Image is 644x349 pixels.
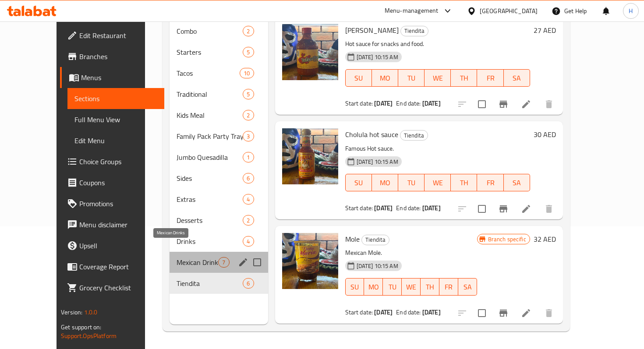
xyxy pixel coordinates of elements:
span: WE [428,176,447,189]
span: SU [349,281,361,293]
span: SU [349,72,368,85]
span: [DATE] 10:15 AM [353,262,402,270]
span: Promotions [79,198,157,209]
span: Tiendita [401,26,428,36]
a: Edit Menu [67,130,164,151]
button: delete [538,94,559,115]
span: Edit Restaurant [79,30,157,41]
h6: 27 AED [534,24,556,36]
span: Kids Meal [177,110,243,120]
b: [DATE] [422,307,441,318]
p: Hot sauce for snacks and food. [345,39,530,49]
span: SA [507,72,527,85]
span: Mole [345,233,360,246]
span: Branches [79,51,157,62]
span: Start date: [345,307,373,318]
a: Edit Restaurant [60,25,164,46]
span: End date: [396,202,421,214]
button: WE [402,278,421,296]
span: 5 [243,90,253,99]
span: Traditional [177,89,243,99]
button: delete [538,198,559,219]
div: Tacos10 [170,63,268,84]
a: Menu disclaimer [60,214,164,235]
button: FR [477,174,503,191]
div: items [243,236,254,247]
span: End date: [396,98,421,109]
span: H [629,6,633,16]
span: 7 [219,258,229,267]
span: 2 [243,216,253,225]
span: Sections [74,93,157,104]
span: Get support on: [61,321,101,333]
span: FR [481,72,500,85]
span: Drinks [177,236,243,247]
span: TU [386,281,398,293]
span: Family Pack Party Trays [177,131,243,141]
img: Mole [282,233,338,289]
button: MO [364,278,383,296]
b: [DATE] [422,98,441,109]
b: [DATE] [374,202,393,214]
button: TU [398,174,425,191]
button: FR [477,69,503,87]
span: 6 [243,279,253,288]
span: Branch specific [485,235,530,243]
span: TU [402,176,421,189]
span: Select to update [473,95,491,113]
div: items [243,215,254,226]
button: TU [398,69,425,87]
div: Traditional5 [170,84,268,105]
div: Desserts [177,215,243,226]
button: WE [425,69,451,87]
a: Edit menu item [521,308,531,318]
span: End date: [396,307,421,318]
span: Tiendita [400,130,428,141]
span: Full Menu View [74,114,157,125]
button: Branch-specific-item [493,198,514,219]
span: [PERSON_NAME] [345,24,399,37]
div: items [243,173,254,183]
button: TH [421,278,439,296]
button: MO [372,69,398,87]
span: SA [507,176,527,189]
div: items [243,89,254,99]
h6: 32 AED [534,233,556,245]
a: Choice Groups [60,151,164,172]
a: Menus [60,67,164,88]
button: SU [345,278,364,296]
div: Family Pack Party Trays3 [170,126,268,147]
div: Tiendita [361,235,389,245]
div: Starters5 [170,42,268,63]
div: Tacos [177,68,240,78]
button: TU [383,278,402,296]
div: Desserts2 [170,210,268,231]
b: [DATE] [374,98,393,109]
div: Drinks4 [170,231,268,252]
button: Branch-specific-item [493,94,514,115]
div: items [243,131,254,141]
div: items [243,47,254,57]
span: Menu disclaimer [79,219,157,230]
span: Start date: [345,202,373,214]
span: Sides [177,173,243,183]
button: TH [451,69,477,87]
button: TH [451,174,477,191]
div: Extras4 [170,189,268,210]
span: 1 [243,153,253,162]
span: FR [481,176,500,189]
span: Select to update [473,200,491,218]
span: MO [375,176,395,189]
p: Famous Hot sauce. [345,143,530,154]
a: Upsell [60,235,164,256]
span: Mexican Drinks [177,257,218,268]
div: items [243,278,254,289]
button: SA [504,69,530,87]
div: items [240,68,254,78]
span: Jumbo Quesadilla [177,152,243,162]
div: Tiendita [400,26,428,36]
div: items [218,257,229,268]
span: MO [368,281,379,293]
